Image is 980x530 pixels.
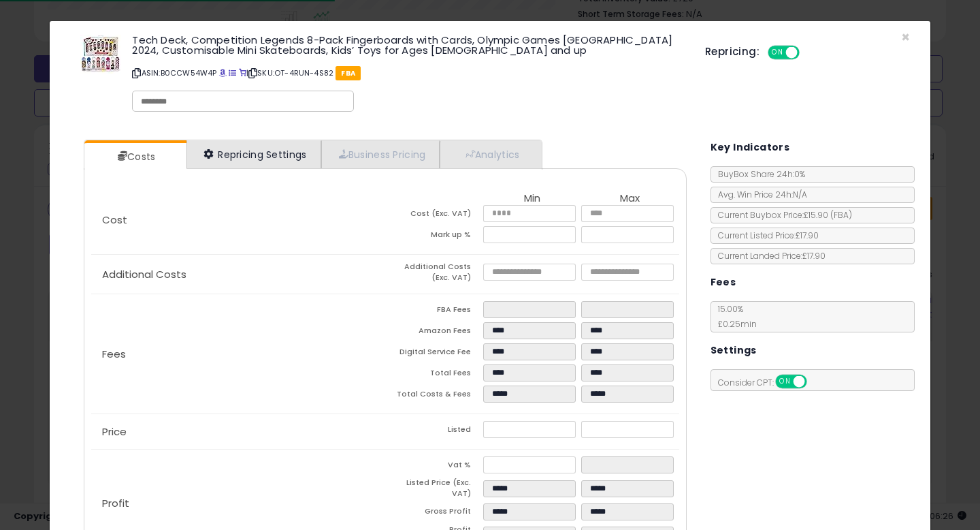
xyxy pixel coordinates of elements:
[777,376,794,388] span: ON
[385,262,483,287] td: Additional Costs (Exc. VAT)
[385,478,483,503] td: Listed Price (Exc. VAT)
[804,209,852,221] span: £15.90
[711,250,826,262] span: Current Landed Price: £17.90
[91,269,385,280] p: Additional Costs
[830,209,852,221] span: ( FBA )
[385,364,483,386] td: Total Fees
[711,377,825,388] span: Consider CPT:
[711,303,757,330] span: 15.00 %
[711,168,805,180] span: BuyBox Share 24h: 0%
[186,140,321,168] a: Repricing Settings
[239,67,246,78] a: Your listing only
[132,62,685,84] p: ASIN: B0CCW54W4P | SKU: OT-4RUN-4S82
[711,318,757,330] span: £0.25 min
[385,343,483,364] td: Digital Service Fee
[91,215,385,225] p: Cost
[91,426,385,437] p: Price
[710,274,736,291] h5: Fees
[219,67,227,78] a: BuyBox page
[91,349,385,360] p: Fees
[385,205,483,226] td: Cost (Exc. VAT)
[711,189,807,200] span: Avg. Win Price 24h: N/A
[336,66,361,80] span: FBA
[385,456,483,478] td: Vat %
[91,498,385,509] p: Profit
[483,193,581,205] th: Min
[581,193,679,205] th: Max
[901,27,910,47] span: ×
[385,503,483,525] td: Gross Profit
[80,35,121,74] img: 516pi3iy+6L._SL60_.jpg
[321,140,440,168] a: Business Pricing
[385,301,483,322] td: FBA Fees
[798,47,819,59] span: OFF
[385,421,483,442] td: Listed
[769,47,786,59] span: ON
[710,342,757,359] h5: Settings
[385,322,483,343] td: Amazon Fees
[804,376,826,388] span: OFF
[440,140,540,168] a: Analytics
[385,386,483,407] td: Total Costs & Fees
[705,46,759,57] h5: Repricing:
[229,67,236,78] a: All offer listings
[385,226,483,247] td: Mark up %
[132,35,685,55] h3: Tech Deck, Competition Legends 8-Pack Fingerboards with Cards, Olympic Games [GEOGRAPHIC_DATA] 20...
[84,143,185,170] a: Costs
[710,139,790,156] h5: Key Indicators
[711,209,852,221] span: Current Buybox Price:
[711,230,819,241] span: Current Listed Price: £17.90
